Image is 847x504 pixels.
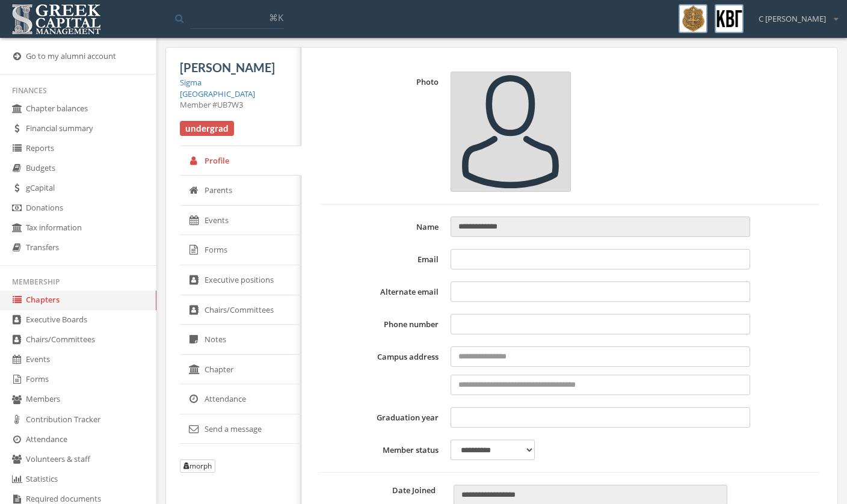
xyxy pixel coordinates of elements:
div: C [PERSON_NAME] [751,4,838,25]
a: Chairs/Committees [180,295,301,325]
label: Photo [319,72,445,192]
a: Parents [180,176,301,206]
a: Events [180,206,301,236]
a: Notes [180,325,301,355]
label: Graduation year [319,407,445,428]
a: Profile [180,146,301,176]
a: Forms [180,235,301,265]
span: UB7W3 [217,99,243,110]
label: Email [319,249,445,269]
label: Phone number [319,314,445,334]
a: [GEOGRAPHIC_DATA] [180,88,255,99]
a: Send a message [180,414,301,444]
span: ⌘K [269,11,283,23]
span: undergrad [180,121,234,137]
label: Name [319,217,445,237]
button: morph [180,459,215,473]
label: Date Joined [319,485,445,496]
label: Member status [319,440,445,460]
a: Sigma [180,77,202,88]
a: Attendance [180,384,301,414]
span: C [PERSON_NAME] [759,13,826,25]
a: Chapter [180,355,301,385]
span: [PERSON_NAME] [180,60,275,75]
a: Executive positions [180,265,301,295]
label: Alternate email [319,281,445,302]
div: Member # [180,99,287,111]
label: Campus address [319,346,445,395]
